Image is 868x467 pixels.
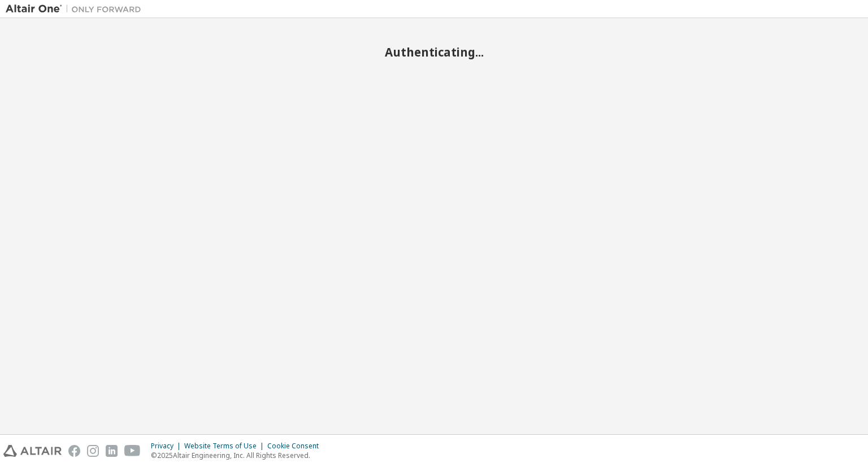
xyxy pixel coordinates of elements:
[6,3,147,15] img: Altair One
[151,451,325,460] p: © 2025 Altair Engineering, Inc. All Rights Reserved.
[106,445,118,457] img: linkedin.svg
[124,445,141,457] img: youtube.svg
[6,45,862,59] h2: Authenticating...
[3,445,62,457] img: altair_logo.svg
[87,445,99,457] img: instagram.svg
[68,445,80,457] img: facebook.svg
[151,442,184,451] div: Privacy
[184,442,267,451] div: Website Terms of Use
[267,442,325,451] div: Cookie Consent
